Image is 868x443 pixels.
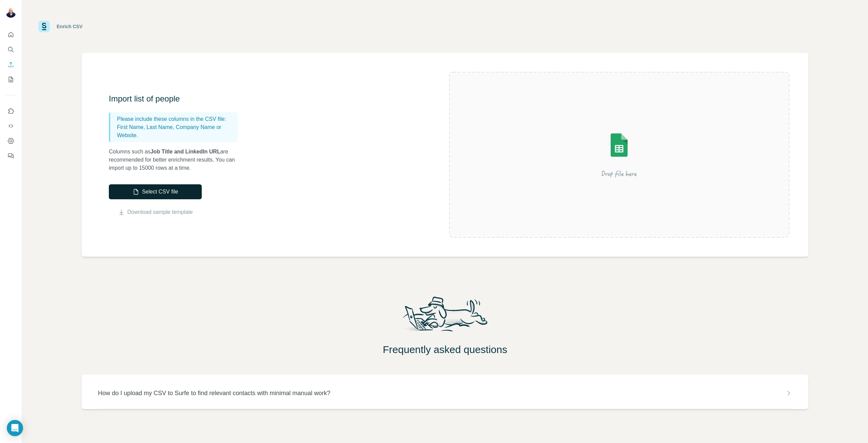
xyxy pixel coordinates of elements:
p: Columns such as are recommended for better enrichment results. You can import up to 15000 rows at... [109,148,244,172]
h3: Import list of people [109,93,244,104]
div: Enrich CSV [57,23,82,30]
button: Enrich CSV [5,58,16,71]
span: Job Title and LinkedIn URL [151,149,220,154]
button: Download sample template [109,208,202,216]
p: Please include these columns in the CSV file: [117,115,235,123]
p: First Name, Last Name, Company Name or Website. [117,123,235,140]
button: Use Surfe on LinkedIn [5,105,16,117]
button: Use Surfe API [5,120,16,132]
img: Surfe Illustration - Drop file here or select below [558,114,680,196]
div: Open Intercom Messenger [7,420,23,436]
a: Download sample template [127,208,193,216]
button: Feedback [5,150,16,162]
button: Dashboard [5,135,16,147]
button: Select CSV file [109,184,202,199]
button: My lists [5,73,16,86]
button: Quick start [5,29,16,41]
img: Surfe Logo [38,21,50,32]
button: Search [5,43,16,56]
img: Surfe Mascot Illustration [396,295,494,338]
h2: Frequently asked questions [22,344,868,356]
img: Avatar [5,7,16,18]
p: How do I upload my CSV to Surfe to find relevant contacts with minimal manual work? [98,388,330,398]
